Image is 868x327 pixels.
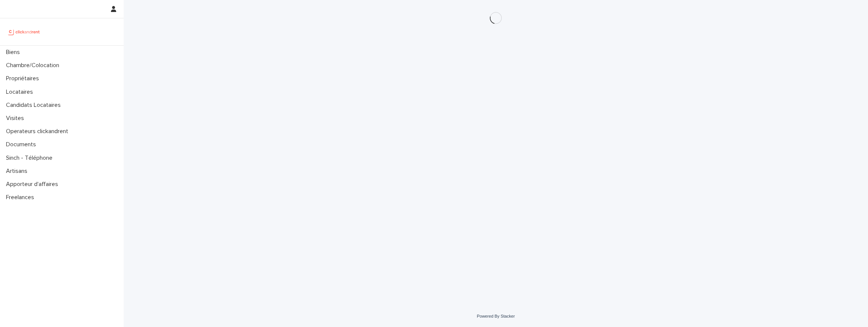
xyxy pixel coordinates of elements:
p: Sinch - Téléphone [3,154,58,162]
p: Freelances [3,194,40,201]
p: Artisans [3,168,33,175]
p: Biens [3,49,26,56]
p: Candidats Locataires [3,102,67,109]
p: Propriétaires [3,75,45,82]
p: Locataires [3,88,39,96]
p: Operateurs clickandrent [3,128,74,135]
img: UCB0brd3T0yccxBKYDjQ [6,24,42,39]
p: Documents [3,141,42,148]
p: Apporteur d'affaires [3,181,64,188]
a: Powered By Stacker [477,314,515,318]
p: Chambre/Colocation [3,62,65,69]
p: Visites [3,115,30,122]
